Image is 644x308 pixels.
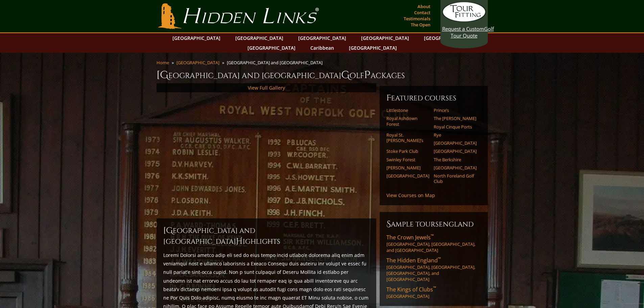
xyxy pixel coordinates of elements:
[386,286,481,299] a: The Kings of Clubs™[GEOGRAPHIC_DATA]
[434,140,477,146] a: [GEOGRAPHIC_DATA]
[169,33,224,43] a: [GEOGRAPHIC_DATA]
[176,60,219,66] a: [GEOGRAPHIC_DATA]
[295,33,350,43] a: [GEOGRAPHIC_DATA]
[412,8,432,17] a: Contact
[307,43,337,53] a: Caribbean
[386,234,481,253] a: The Crown Jewels™[GEOGRAPHIC_DATA], [GEOGRAPHIC_DATA], and [GEOGRAPHIC_DATA]
[386,148,429,154] a: Stoke Park Club
[386,108,429,113] a: Littlestone
[416,2,432,11] a: About
[442,2,486,39] a: Request a CustomGolf Tour Quote
[236,236,243,247] span: H
[434,116,477,121] a: The [PERSON_NAME]
[402,14,432,23] a: Testimonials
[227,60,325,66] li: [GEOGRAPHIC_DATA] and [GEOGRAPHIC_DATA]
[434,124,477,129] a: Royal Cinque Ports
[232,33,287,43] a: [GEOGRAPHIC_DATA]
[386,157,429,162] a: Swinley Forest
[341,68,350,82] span: G
[386,219,481,230] h6: Sample ToursEngland
[157,60,169,66] a: Home
[434,108,477,113] a: Prince’s
[386,286,436,293] span: The Kings of Clubs
[434,132,477,138] a: Rye
[433,285,436,291] sup: ™
[364,68,371,82] span: P
[386,173,429,179] a: [GEOGRAPHIC_DATA]
[442,25,484,32] span: Request a Custom
[386,165,429,170] a: [PERSON_NAME]
[163,225,369,247] h2: [GEOGRAPHIC_DATA] and [GEOGRAPHIC_DATA] ighlights
[386,234,434,241] span: The Crown Jewels
[248,85,285,91] a: View Full Gallery
[421,33,475,43] a: [GEOGRAPHIC_DATA]
[386,257,441,264] span: The Hidden England
[409,20,432,29] a: The Open
[386,93,481,103] h6: Featured Courses
[431,233,434,239] sup: ™
[434,157,477,162] a: The Berkshire
[358,33,412,43] a: [GEOGRAPHIC_DATA]
[386,132,429,143] a: Royal St. [PERSON_NAME]’s
[386,257,481,282] a: The Hidden England™[GEOGRAPHIC_DATA], [GEOGRAPHIC_DATA], [GEOGRAPHIC_DATA], and [GEOGRAPHIC_DATA]
[434,165,477,170] a: [GEOGRAPHIC_DATA]
[244,43,299,53] a: [GEOGRAPHIC_DATA]
[157,68,488,82] h1: [GEOGRAPHIC_DATA] and [GEOGRAPHIC_DATA] olf ackages
[438,256,441,262] sup: ™
[345,43,400,53] a: [GEOGRAPHIC_DATA]
[434,148,477,154] a: [GEOGRAPHIC_DATA]
[434,173,477,184] a: North Foreland Golf Club
[386,192,435,198] a: View Courses on Map
[386,116,429,127] a: Royal Ashdown Forest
